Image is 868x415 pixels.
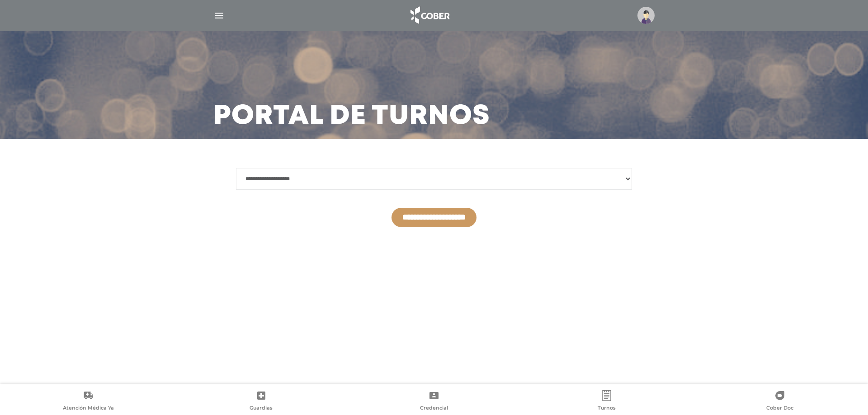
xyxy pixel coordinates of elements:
[175,390,347,413] a: Guardias
[213,10,225,21] img: Cober_menu-lines-white.svg
[637,7,655,24] img: profile-placeholder.svg
[420,405,448,413] span: Credencial
[250,405,273,413] span: Guardias
[693,390,866,413] a: Cober Doc
[63,405,114,413] span: Atención Médica Ya
[406,5,453,26] img: logo_cober_home-white.png
[2,390,175,413] a: Atención Médica Ya
[766,405,793,413] span: Cober Doc
[598,405,616,413] span: Turnos
[520,390,693,413] a: Turnos
[348,390,520,413] a: Credencial
[213,105,490,128] h3: Portal de turnos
